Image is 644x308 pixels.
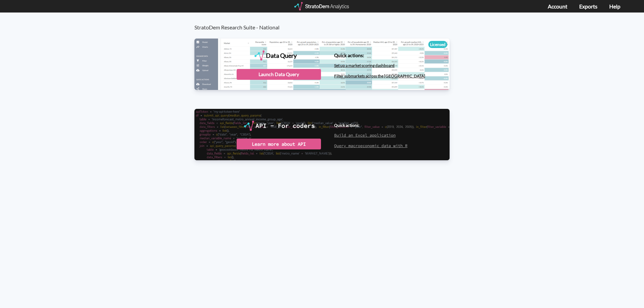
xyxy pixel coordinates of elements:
a: Account [548,3,567,9]
a: Set up a market scoring dashboard [334,63,395,68]
a: Build an Excel application [334,133,396,138]
a: Help [609,3,620,9]
div: Data Query [266,50,297,61]
a: Query macroeconomic data with R [334,143,407,148]
div: Launch Data Query [237,69,321,80]
h4: Quick actions: [334,53,425,58]
div: Learn more about API [237,139,321,149]
h3: StratoDem Research Suite - National [194,13,457,30]
a: Exports [579,3,597,9]
div: API - For coders [256,121,315,131]
h4: Quick actions: [334,123,407,127]
div: Licensed [428,41,447,48]
a: Filter submarkets across the [GEOGRAPHIC_DATA] [334,73,425,78]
